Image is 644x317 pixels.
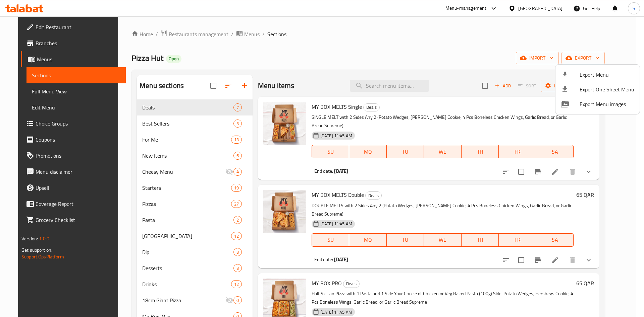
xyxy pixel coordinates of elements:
[580,85,634,93] span: Export One Sheet Menu
[580,100,634,108] span: Export Menu images
[580,71,634,79] span: Export Menu
[555,67,640,82] li: Export menu items
[555,82,640,97] li: Export one sheet menu items
[555,97,640,111] li: Export Menu images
